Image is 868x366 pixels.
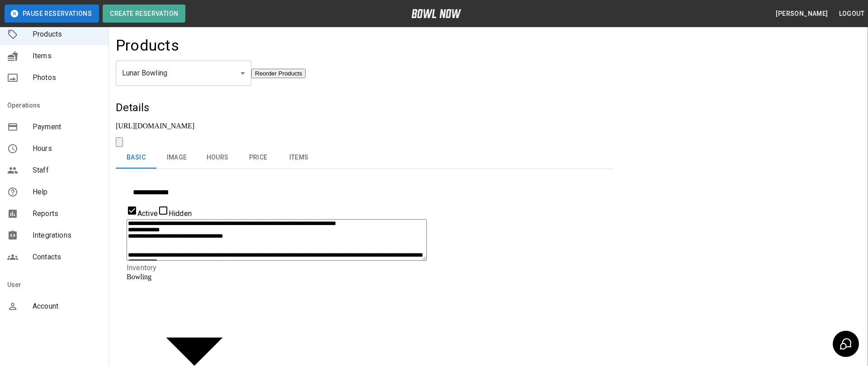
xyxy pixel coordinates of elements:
span: Hours [33,143,101,154]
button: Logout [835,5,868,22]
span: Integrations [33,230,101,241]
h4: Products [116,36,179,55]
span: Products [33,29,101,40]
span: Account [33,301,101,312]
span: Payment [33,122,101,132]
button: Create Reservation [103,5,185,23]
div: Bowling [127,273,262,281]
button: [PERSON_NAME] [772,5,831,22]
button: copy link [116,137,123,147]
span: Photos [33,72,101,83]
span: Help [33,187,101,197]
button: Basic [116,147,156,169]
button: Price [238,147,278,169]
button: Reorder Products [251,69,306,78]
span: Contacts [33,252,101,263]
a: [URL][DOMAIN_NAME] [116,122,194,130]
span: Active [137,209,158,218]
img: logo [411,9,461,18]
div: basic tabs example [116,147,613,169]
button: Image [156,147,197,169]
button: Hours [197,147,238,169]
span: Hidden [169,209,192,218]
label: Hidden products will not be visible to customers. You can still create and use them for bookings. [158,210,192,217]
span: Staff [33,165,101,176]
h5: Details [116,100,613,115]
button: Pause Reservations [5,5,99,23]
span: Items [33,51,101,61]
button: Items [278,147,319,169]
div: Lunar Bowling [116,61,251,86]
legend: Inventory [127,263,156,273]
span: Reports [33,208,101,219]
